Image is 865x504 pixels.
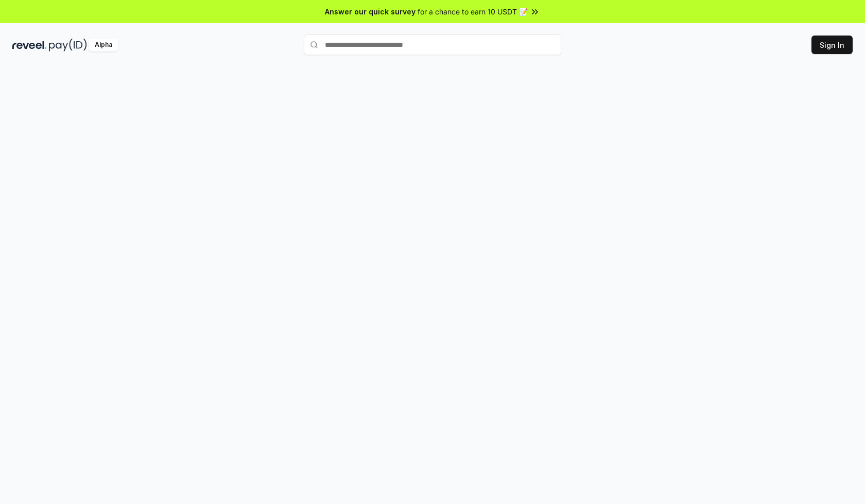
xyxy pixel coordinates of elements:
[418,6,528,17] span: for a chance to earn 10 USDT 📝
[325,6,416,17] span: Answer our quick survey
[89,39,118,51] div: Alpha
[49,39,87,51] img: pay_id
[811,36,853,54] button: Sign In
[12,39,47,51] img: reveel_dark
